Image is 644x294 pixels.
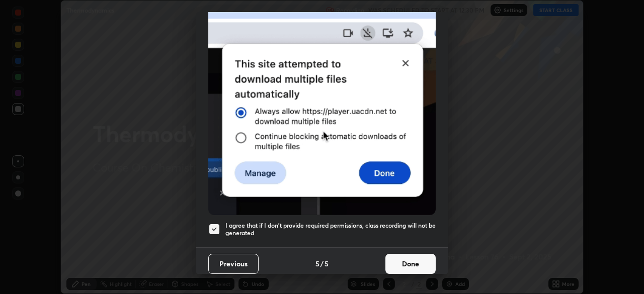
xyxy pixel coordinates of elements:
[315,258,319,269] h4: 5
[320,258,324,269] h4: /
[385,254,436,274] button: Done
[208,254,259,274] button: Previous
[225,222,436,237] h5: I agree that if I don't provide required permissions, class recording will not be generated
[325,258,329,269] h4: 5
